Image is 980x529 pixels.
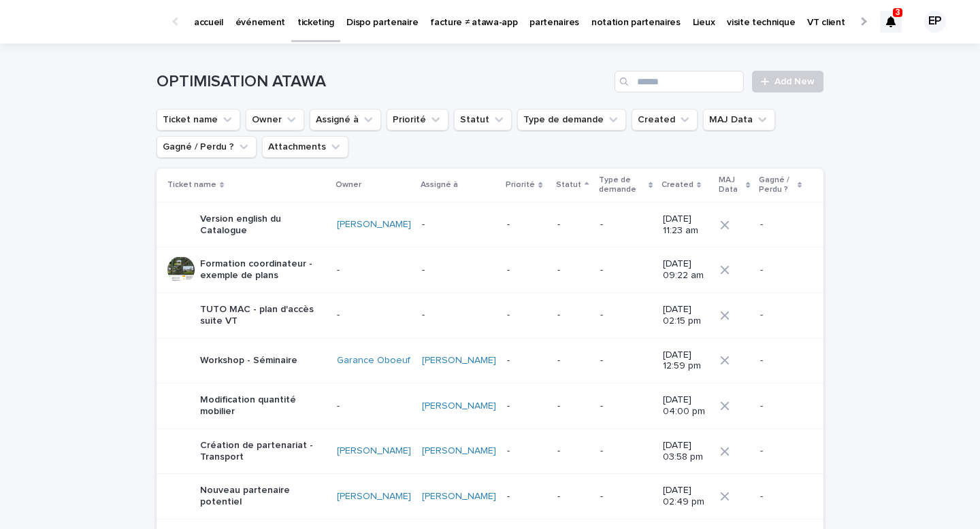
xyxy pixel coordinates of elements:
[661,177,693,192] p: Created
[663,304,710,327] p: [DATE] 02:15 pm
[200,440,326,463] p: Création de partenariat - Transport
[157,202,823,248] tr: Version english du Catalogue[PERSON_NAME] ----[DATE] 11:23 am-
[337,355,410,366] a: Garance Oboeuf
[760,355,802,366] p: -
[507,400,546,412] p: -
[924,11,946,33] div: EP
[557,400,589,412] p: -
[422,309,496,321] p: -
[157,474,823,519] tr: Nouveau partenaire potentiel[PERSON_NAME] [PERSON_NAME] ---[DATE] 02:49 pm-
[615,71,744,92] input: Search
[507,264,546,276] p: -
[507,309,546,321] p: -
[507,355,546,366] p: -
[387,109,448,131] button: Priorité
[157,292,823,338] tr: TUTO MAC - plan d'accès suite VT-----[DATE] 02:15 pm-
[200,258,326,281] p: Formation coordinateur - exemple de plans
[599,173,645,198] p: Type de demande
[337,264,411,276] p: -
[760,309,802,321] p: -
[157,109,240,131] button: Ticket name
[310,109,381,131] button: Assigné à
[663,394,710,417] p: [DATE] 04:00 pm
[262,136,348,158] button: Attachments
[506,177,535,192] p: Priorité
[557,355,589,366] p: -
[556,177,581,192] p: Statut
[600,400,652,412] p: -
[421,177,458,192] p: Assigné à
[337,219,411,231] a: [PERSON_NAME]
[600,264,652,276] p: -
[157,72,609,92] h1: OPTIMISATION ATAWA
[663,440,710,463] p: [DATE] 03:58 pm
[200,214,326,237] p: Version english du Catalogue
[337,400,411,412] p: -
[760,219,802,231] p: -
[246,109,304,131] button: Owner
[760,264,802,276] p: -
[557,264,589,276] p: -
[703,109,775,131] button: MAJ Data
[157,383,823,429] tr: Modification quantité mobilier-[PERSON_NAME] ---[DATE] 04:00 pm-
[760,491,802,502] p: -
[557,309,589,321] p: -
[896,7,900,17] p: 3
[760,445,802,457] p: -
[336,177,361,192] p: Owner
[517,109,626,131] button: Type de demande
[507,491,546,502] p: -
[157,428,823,474] tr: Création de partenariat - Transport[PERSON_NAME] [PERSON_NAME] ---[DATE] 03:58 pm-
[200,355,297,366] p: Workshop - Séminaire
[600,491,652,502] p: -
[337,445,411,457] a: [PERSON_NAME]
[200,394,326,417] p: Modification quantité mobilier
[422,355,496,366] a: [PERSON_NAME]
[600,219,652,231] p: -
[422,491,496,502] a: [PERSON_NAME]
[557,219,589,231] p: -
[880,11,902,33] div: 3
[774,77,815,86] span: Add New
[422,219,496,231] p: -
[632,109,698,131] button: Created
[663,214,710,237] p: [DATE] 11:23 am
[157,248,823,293] tr: Formation coordinateur - exemple de plans-----[DATE] 09:22 am-
[719,173,742,198] p: MAJ Data
[600,445,652,457] p: -
[507,445,546,457] p: -
[600,355,652,366] p: -
[759,173,794,198] p: Gagné / Perdu ?
[760,400,802,412] p: -
[157,338,823,383] tr: Workshop - SéminaireGarance Oboeuf [PERSON_NAME] ---[DATE] 12:59 pm-
[200,304,326,327] p: TUTO MAC - plan d'accès suite VT
[557,491,589,502] p: -
[507,219,546,231] p: -
[663,258,710,281] p: [DATE] 09:22 am
[422,400,496,412] a: [PERSON_NAME]
[157,136,257,158] button: Gagné / Perdu ?
[337,491,411,502] a: [PERSON_NAME]
[200,485,326,508] p: Nouveau partenaire potentiel
[454,109,512,131] button: Statut
[422,264,496,276] p: -
[167,177,216,192] p: Ticket name
[337,309,411,321] p: -
[422,445,496,457] a: [PERSON_NAME]
[752,71,823,92] a: Add New
[600,309,652,321] p: -
[663,349,710,373] p: [DATE] 12:59 pm
[27,8,159,35] img: Ls34BcGeRexTGTNfXpUC
[663,485,710,508] p: [DATE] 02:49 pm
[557,445,589,457] p: -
